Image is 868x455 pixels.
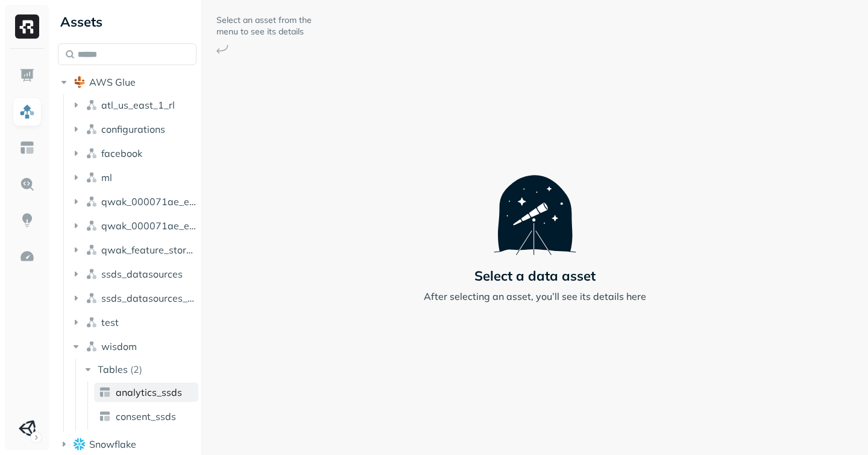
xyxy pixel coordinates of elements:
[86,268,98,280] img: namespace
[86,196,98,208] img: namespace
[70,264,197,284] button: ssds_datasources
[70,192,197,211] button: qwak_000071ae_e5f6_4c5f_97ab_2b533d00d294_analytics_data
[98,363,128,375] span: Tables
[70,240,197,259] button: qwak_feature_store_000071ae_e5f6_4c5f_97ab_2b533d00d294
[94,383,198,402] a: analytics_ssds
[86,123,98,135] img: namespace
[19,68,35,83] img: Dashboard
[101,220,197,232] span: qwak_000071ae_e5f6_4c5f_97ab_2b533d00d294_analytics_data_view
[58,434,197,454] button: Snowflake
[86,171,98,183] img: namespace
[19,212,35,228] img: Insights
[74,76,86,88] img: root
[74,438,86,450] img: root
[19,249,35,264] img: Optimization
[82,360,198,379] button: Tables(2)
[101,147,142,159] span: facebook
[70,288,197,308] button: ssds_datasources_dev
[101,316,119,328] span: test
[99,386,111,398] img: table
[70,119,197,139] button: configurations
[86,244,98,256] img: namespace
[70,216,197,235] button: qwak_000071ae_e5f6_4c5f_97ab_2b533d00d294_analytics_data_view
[70,337,197,356] button: wisdom
[70,95,197,115] button: atl_us_east_1_rl
[99,410,111,422] img: table
[19,140,35,156] img: Asset Explorer
[70,313,197,332] button: test
[89,438,136,450] span: Snowflake
[101,244,197,256] span: qwak_feature_store_000071ae_e5f6_4c5f_97ab_2b533d00d294
[58,72,197,92] button: AWS Glue
[474,267,596,284] p: Select a data asset
[494,151,576,255] img: Telescope
[86,99,98,111] img: namespace
[116,386,182,398] span: analytics_ssds
[101,99,175,111] span: atl_us_east_1_rl
[89,76,136,88] span: AWS Glue
[216,14,313,37] p: Select an asset from the menu to see its details
[116,410,176,422] span: consent_ssds
[58,12,197,31] div: Assets
[70,144,197,163] button: facebook
[86,292,98,304] img: namespace
[101,123,165,135] span: configurations
[70,168,197,187] button: ml
[130,363,142,375] p: ( 2 )
[94,407,198,426] a: consent_ssds
[101,292,197,304] span: ssds_datasources_dev
[86,340,98,352] img: namespace
[101,340,137,352] span: wisdom
[424,289,646,304] p: After selecting an asset, you’ll see its details here
[86,316,98,328] img: namespace
[19,420,36,437] img: Unity
[101,196,197,208] span: qwak_000071ae_e5f6_4c5f_97ab_2b533d00d294_analytics_data
[86,147,98,159] img: namespace
[216,45,228,54] img: Arrow
[101,171,112,183] span: ml
[86,220,98,232] img: namespace
[15,14,39,39] img: Ryft
[101,268,183,280] span: ssds_datasources
[19,104,35,119] img: Assets
[19,176,35,192] img: Query Explorer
